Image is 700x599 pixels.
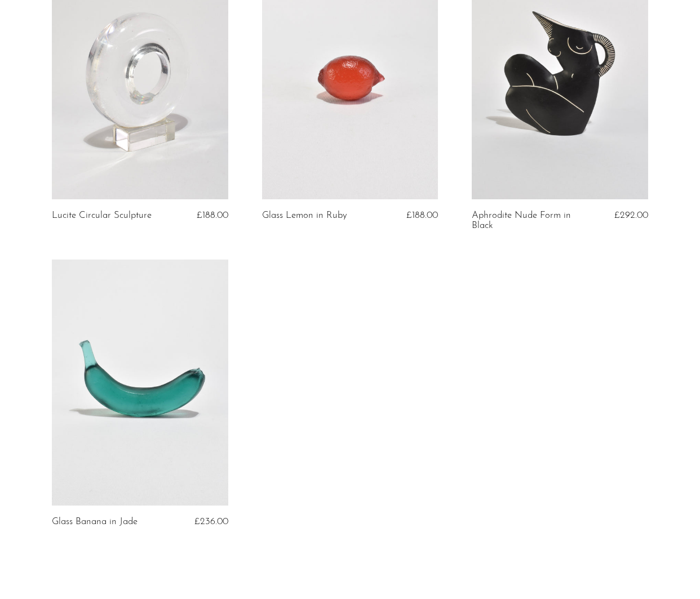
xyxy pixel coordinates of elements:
[197,211,228,220] span: £188.00
[406,211,438,220] span: £188.00
[52,517,138,527] a: Glass Banana in Jade
[194,517,228,526] span: £236.00
[614,211,648,220] span: £292.00
[262,211,347,221] a: Glass Lemon in Ruby
[52,211,152,221] a: Lucite Circular Sculpture
[472,211,588,231] a: Aphrodite Nude Form in Black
